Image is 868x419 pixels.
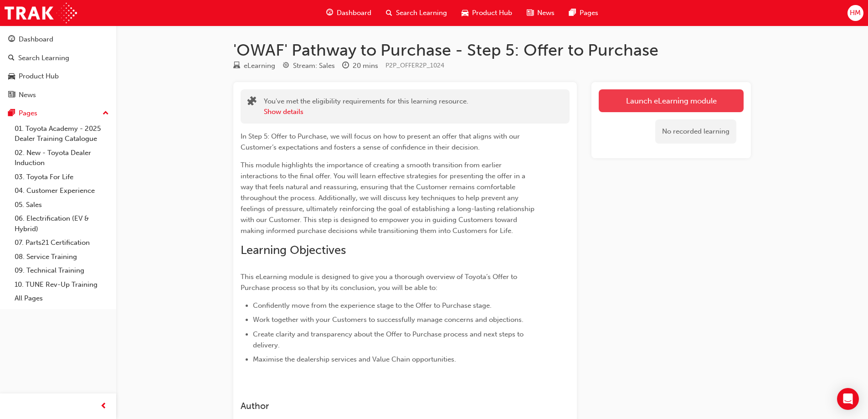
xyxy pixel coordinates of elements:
button: Pages [4,105,113,122]
button: HM [847,5,863,21]
button: Show details [264,107,303,117]
span: pages-icon [569,7,576,19]
span: In Step 5: Offer to Purchase, we will focus on how to present an offer that aligns with our Custo... [241,132,522,151]
div: You've met the eligibility requirements for this learning resource. [264,96,468,117]
a: 01. Toyota Academy - 2025 Dealer Training Catalogue [11,122,113,146]
a: 06. Electrification (EV & Hybrid) [11,212,113,236]
div: Stream: Sales [293,61,335,71]
span: Learning Objectives [241,243,346,257]
a: 09. Technical Training [11,264,113,278]
div: Pages [19,108,37,119]
span: puzzle-icon [247,97,257,108]
span: This eLearning module is designed to give you a thorough overview of Toyota’s Offer to Purchase p... [241,273,519,292]
a: 08. Service Training [11,250,113,264]
div: No recorded learning [655,119,736,144]
span: This module highlights the importance of creating a smooth transition from earlier interactions t... [241,161,536,235]
a: Launch eLearning module [599,89,744,112]
div: Stream [282,60,335,72]
h1: 'OWAF' Pathway to Purchase - Step 5: Offer to Purchase [233,40,751,60]
a: 07. Parts21 Certification [11,236,113,250]
span: guage-icon [8,36,15,44]
span: Pages [580,8,598,18]
span: target-icon [282,62,289,70]
h3: Author [241,401,537,411]
a: All Pages [11,291,113,305]
div: Duration [342,60,378,72]
div: Type [233,60,275,72]
span: news-icon [527,7,534,19]
span: Product Hub [472,8,512,18]
span: car-icon [8,72,15,81]
div: Search Learning [18,53,69,63]
div: Product Hub [19,71,59,82]
span: Dashboard [337,8,371,18]
div: Dashboard [19,34,53,45]
a: Dashboard [4,31,113,48]
span: News [537,8,555,18]
div: 20 mins [353,61,378,71]
span: Create clarity and transparency about the Offer to Purchase process and next steps to delivery. [253,330,525,349]
div: News [19,90,36,100]
a: 03. Toyota For Life [11,170,113,184]
span: pages-icon [8,109,15,118]
a: News [4,87,113,103]
a: 10. TUNE Rev-Up Training [11,278,113,292]
span: Search Learning [396,8,447,18]
span: up-icon [103,108,109,119]
span: clock-icon [342,62,349,70]
a: search-iconSearch Learning [379,4,454,22]
span: HM [850,8,861,18]
a: news-iconNews [519,4,562,22]
span: Learning resource code [385,62,444,69]
img: Trak [5,3,77,23]
div: Open Intercom Messenger [837,388,859,410]
a: Search Learning [4,50,113,67]
a: pages-iconPages [562,4,606,22]
span: Work together with your Customers to successfully manage concerns and objections. [253,316,524,324]
button: DashboardSearch LearningProduct HubNews [4,29,113,105]
span: search-icon [8,54,15,62]
span: Confidently move from the experience stage to the Offer to Purchase stage. [253,301,492,310]
span: prev-icon [100,401,107,412]
span: learningResourceType_ELEARNING-icon [233,62,240,70]
a: guage-iconDashboard [319,4,379,22]
span: car-icon [462,7,468,19]
a: 04. Customer Experience [11,184,113,198]
span: Maximise the dealership services and Value Chain opportunities. [253,355,456,363]
span: news-icon [8,91,15,99]
a: Product Hub [4,68,113,85]
span: search-icon [386,7,392,19]
a: 05. Sales [11,198,113,212]
span: guage-icon [326,7,333,19]
a: car-iconProduct Hub [454,4,519,22]
a: 02. New - Toyota Dealer Induction [11,146,113,170]
div: eLearning [244,61,275,71]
